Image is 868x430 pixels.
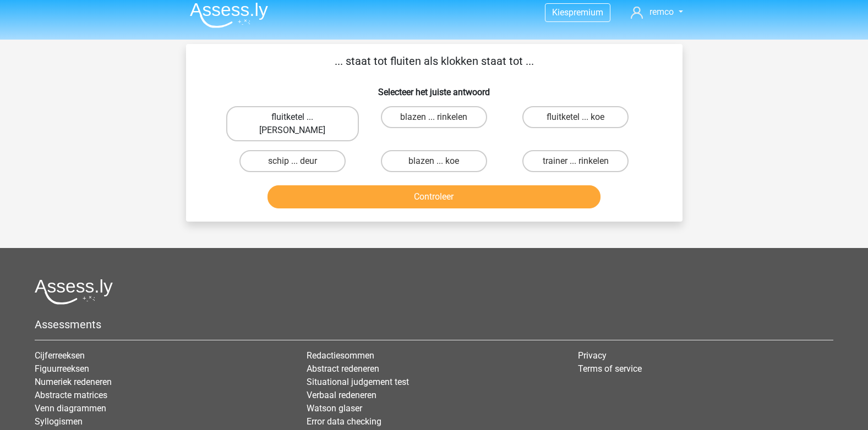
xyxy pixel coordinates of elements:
label: blazen ... rinkelen [381,106,487,128]
span: Kies [552,7,569,18]
button: Controleer [268,185,600,208]
a: Situational judgement test [307,377,409,387]
label: fluitketel ... koe [522,106,629,128]
h6: Selecteer het juiste antwoord [204,78,665,97]
a: Terms of service [578,363,642,374]
label: fluitketel ... [PERSON_NAME] [226,106,359,141]
a: Error data checking [307,416,381,427]
a: Numeriek redeneren [35,377,112,387]
img: Assessly [190,2,268,28]
a: remco [626,5,687,19]
a: Privacy [578,350,607,361]
a: Watson glaser [307,403,362,414]
label: schip ... deur [239,150,346,172]
a: Verbaal redeneren [307,390,376,400]
a: Abstracte matrices [35,390,107,400]
a: Kiespremium [545,5,610,20]
span: remco [649,7,674,17]
a: Syllogismen [35,416,83,427]
a: Figuurreeksen [35,363,89,374]
a: Cijferreeksen [35,350,85,361]
p: ... staat tot fluiten als klokken staat tot ... [204,53,665,69]
img: Assessly logo [35,279,113,305]
h5: Assessments [35,318,833,331]
label: trainer ... rinkelen [522,150,629,172]
span: premium [569,7,603,18]
a: Venn diagrammen [35,403,106,414]
a: Abstract redeneren [307,363,379,374]
a: Redactiesommen [307,350,374,361]
label: blazen ... koe [381,150,487,172]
